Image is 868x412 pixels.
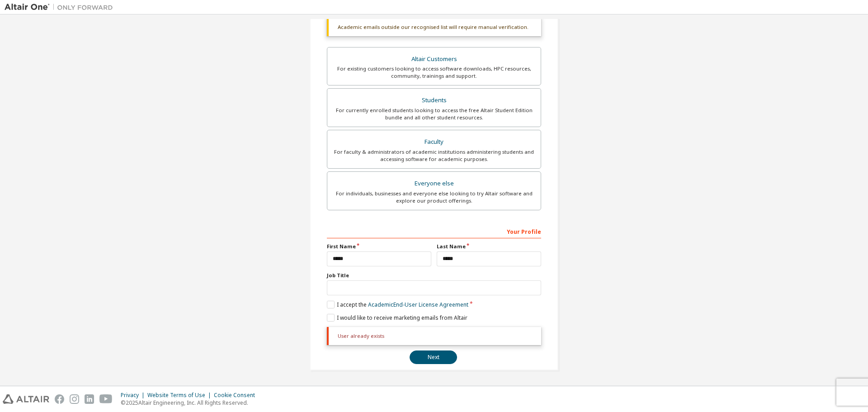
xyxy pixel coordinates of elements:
[333,177,535,190] div: Everyone else
[410,350,457,364] button: Next
[327,272,541,279] label: Job Title
[3,394,49,404] img: altair_logo.svg
[327,301,468,308] label: I accept the
[368,301,468,308] a: Academic End-User License Agreement
[55,394,64,404] img: facebook.svg
[214,392,260,399] div: Cookie Consent
[333,53,535,66] div: Altair Customers
[70,394,79,404] img: instagram.svg
[121,399,260,407] p: © 2025 Altair Engineering, Inc. All Rights Reserved.
[333,94,535,107] div: Students
[121,392,147,399] div: Privacy
[147,392,214,399] div: Website Terms of Use
[333,190,535,204] div: For individuals, businesses and everyone else looking to try Altair software and explore our prod...
[85,394,94,404] img: linkedin.svg
[327,314,467,322] label: I would like to receive marketing emails from Altair
[327,18,541,36] div: Academic emails outside our recognised list will require manual verification.
[327,327,541,345] div: User already exists
[5,3,118,12] img: Altair One
[327,224,541,238] div: Your Profile
[327,243,431,250] label: First Name
[437,243,541,250] label: Last Name
[333,136,535,148] div: Faculty
[333,65,535,80] div: For existing customers looking to access software downloads, HPC resources, community, trainings ...
[333,107,535,121] div: For currently enrolled students looking to access the free Altair Student Edition bundle and all ...
[99,394,113,404] img: youtube.svg
[333,148,535,163] div: For faculty & administrators of academic institutions administering students and accessing softwa...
